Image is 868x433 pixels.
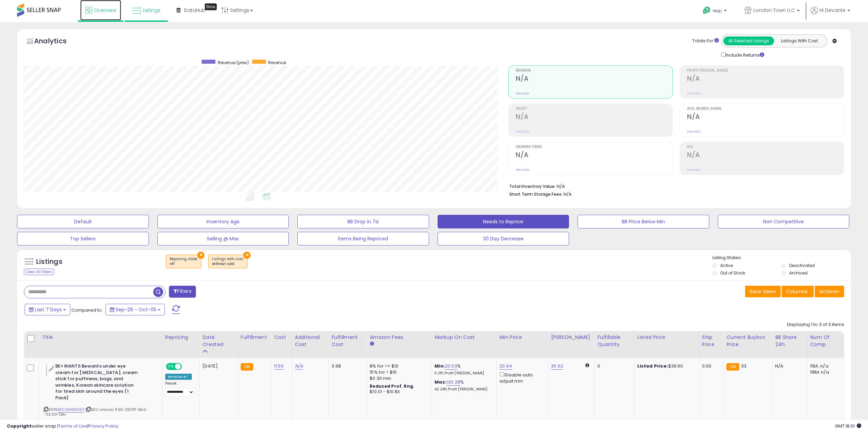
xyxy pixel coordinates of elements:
a: B0C6M88X8P [58,407,84,413]
label: Archived [789,270,808,276]
i: Calculated using Dynamic Max Price. [585,363,589,368]
a: 20.64 [499,363,512,370]
label: Active [720,263,733,268]
a: Help [697,1,734,22]
a: 130.28 [446,379,460,386]
div: Fulfillable Quantity [597,334,631,348]
a: 11.55 [274,363,284,370]
span: Sep-29 - Oct-05 [116,306,156,313]
div: Disable auto adjust min [499,371,543,384]
div: Additional Cost [295,334,326,348]
small: Amazon Fees. [370,341,374,347]
span: Avg. Buybox Share [687,107,844,111]
a: 20.03 [445,363,457,370]
b: Listed Price: [637,363,668,369]
span: 33 [741,363,746,369]
p: 42.24% Profit [PERSON_NAME] [435,387,491,392]
span: Ordered Items [516,145,672,149]
span: DataHub [184,7,205,14]
div: Listed Price [637,334,696,341]
span: Revenue (prev) [218,60,249,65]
div: BB Share 24h. [775,334,805,348]
span: N/A [564,191,572,197]
span: Hi Devante [820,7,845,14]
small: Prev: N/A [516,91,529,95]
div: Ship Price [702,334,721,348]
div: Fulfillment [241,334,268,341]
button: Default [17,215,149,228]
h2: N/A [687,113,844,122]
h5: Listings [36,257,62,267]
span: Last 7 Days [35,306,62,313]
th: The percentage added to the cost of goods (COGS) that forms the calculator for Min & Max prices. [432,331,497,358]
div: 3.68 [331,363,361,369]
button: Filters [169,286,196,298]
div: 8% for <= $10 [370,363,426,369]
b: Short Term Storage Fees: [509,191,563,197]
a: Privacy Policy [88,423,118,429]
span: London Town LLC [753,7,795,14]
div: [PERSON_NAME] [551,334,592,341]
b: Reduced Prof. Rng. [370,383,414,389]
button: Inventory Age [157,215,289,228]
span: Profit [516,107,672,111]
button: Listings With Cost [774,36,825,45]
span: | SKU: amazo-11.55-251011-S&S--33.00-Dev [44,407,148,417]
small: Prev: N/A [687,130,700,134]
small: FBA [241,363,253,371]
button: Items Being Repriced [297,232,429,245]
button: × [197,252,204,259]
h5: Analytics [34,36,80,47]
i: Get Help [702,6,711,15]
span: Columns [786,288,808,295]
button: Save View [745,286,781,297]
div: Cost [274,334,289,341]
button: BB Price Below Min [578,215,709,228]
span: ON [167,364,175,370]
a: Terms of Use [58,423,87,429]
li: N/A [509,182,839,190]
a: 35.62 [551,363,563,370]
strong: Copyright [7,423,32,429]
span: Repricing state : [170,256,198,267]
div: off [170,262,198,266]
button: Top Sellers [17,232,149,245]
a: Hi Devante [811,7,850,22]
button: Needs to Reprice [438,215,569,228]
div: [DATE] [202,363,230,369]
button: × [243,252,251,259]
small: Prev: N/A [687,168,700,172]
div: 15% for > $10 [370,369,426,375]
button: 30 Day Decrease [438,232,569,245]
div: Amazon Fees [370,334,429,341]
b: Min: [435,363,445,369]
div: Num of Comp. [810,334,841,348]
div: Include Returns [716,51,772,59]
div: Amazon AI * [165,374,192,380]
div: 0 [597,363,629,369]
p: Listing States: [712,255,851,261]
div: seller snap | | [7,423,118,430]
span: Profit [PERSON_NAME] [687,69,844,73]
h2: N/A [516,151,672,160]
h2: N/A [687,75,844,84]
div: Fulfillment Cost [331,334,364,348]
div: Min Price [499,334,545,341]
div: $39.60 [637,363,694,369]
button: Columns [782,286,814,297]
span: Help [713,8,722,14]
button: BB Drop in 7d [297,215,429,228]
div: 0.00 [702,363,718,369]
span: OFF [181,364,192,370]
small: FBA [726,363,739,371]
div: Title [42,334,159,341]
span: Overview [94,7,116,14]
button: Sep-29 - Oct-05 [105,304,165,315]
div: $0.30 min [370,375,426,382]
span: Revenue [516,69,672,73]
div: Repricing [165,334,197,341]
div: Preset: [165,381,194,397]
p: 11.21% Profit [PERSON_NAME] [435,371,491,376]
div: Current Buybox Price [726,334,769,348]
div: $10.01 - $10.83 [370,389,426,395]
